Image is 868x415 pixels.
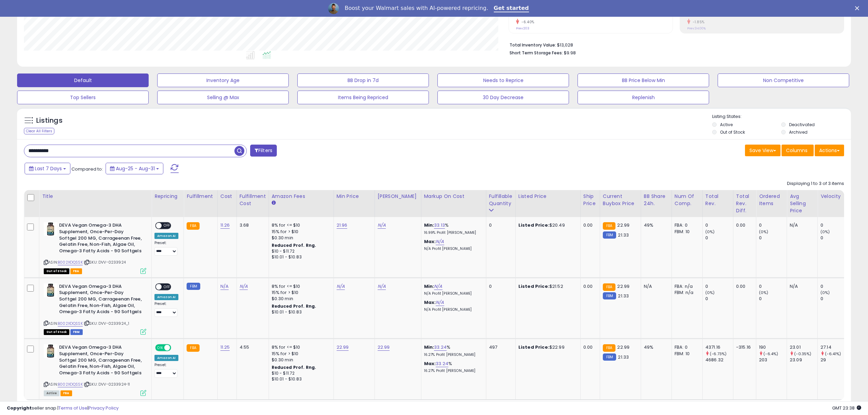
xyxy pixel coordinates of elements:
div: 0 [820,283,848,290]
a: N/A [337,283,345,290]
small: FBA [187,222,199,230]
div: 0 [489,283,510,290]
small: (-6.73%) [710,351,727,357]
div: 497 [489,344,510,350]
div: Amazon AI [154,294,178,300]
div: Current Buybox Price [603,193,638,207]
div: 0 [705,222,733,228]
span: FBA [60,390,72,396]
b: DEVA Vegan Omega-3 DHA Supplement, Once-Per-Day Softgel 200 MG, Carrageenan Free, Gelatin Free, N... [59,283,142,317]
div: Fulfillable Quantity [489,193,513,207]
button: Last 7 Days [25,163,70,174]
button: Non Competitive [718,73,849,87]
b: Reduced Prof. Rng. [272,364,316,370]
div: 0 [705,283,733,290]
div: Fulfillment [187,193,214,200]
small: -1.85% [690,19,705,25]
span: 21.33 [618,293,629,299]
div: Close [855,6,862,10]
div: Displaying 1 to 3 of 3 items [787,180,844,187]
button: Selling @ Max [157,91,289,104]
div: 0.00 [583,283,595,290]
a: Privacy Policy [89,405,119,411]
b: Max: [424,299,436,306]
button: Replenish [578,91,709,104]
span: Columns [786,147,808,154]
span: OFF [170,345,181,351]
label: Deactivated [789,122,815,128]
div: Total Rev. [705,193,730,207]
div: 190 [759,344,787,350]
div: 4.55 [240,344,263,350]
div: 15% for > $10 [272,351,328,357]
span: All listings that are currently out of stock and unavailable for purchase on Amazon [44,268,69,274]
button: Needs to Reprice [437,73,569,87]
span: 21.33 [618,354,629,360]
div: 0 [489,222,510,228]
div: N/A [790,283,812,290]
span: FBA [70,268,82,274]
button: Top Sellers [17,91,149,104]
small: FBA [603,344,615,352]
small: (0%) [705,229,715,235]
div: Velocity [820,193,845,200]
button: Save View [745,145,781,156]
a: 22.99 [378,344,390,351]
small: FBM [603,292,616,299]
button: Actions [815,145,844,156]
b: Listed Price: [518,344,550,350]
small: (-6.41%) [825,351,841,357]
b: DEVA Vegan Omega-3 DHA Supplement, Once-Per-Day Softgel 200 MG, Carrageenan Free, Gelatin Free, N... [59,222,142,256]
div: 0 [820,235,848,241]
a: N/A [220,283,229,290]
div: $0.30 min [272,235,328,241]
div: Fulfillment Cost [240,193,266,207]
div: Title [42,193,149,200]
b: Reduced Prof. Rng. [272,242,316,248]
small: FBA [603,222,615,230]
small: FBM [187,283,200,290]
div: Total Rev. Diff. [736,193,753,214]
span: 22.99 [617,222,629,228]
div: 15% for > $10 [272,290,328,296]
a: 33.13 [434,222,445,229]
img: 41ahip4I0iL._SL40_.jpg [44,222,57,236]
div: Num of Comp. [675,193,700,207]
div: FBA: 0 [675,344,697,350]
span: OFF [162,284,173,290]
a: 33.24 [434,344,447,351]
label: Active [720,122,733,128]
div: FBM: n/a [675,290,697,296]
div: $21.52 [518,283,575,290]
b: Min: [424,283,434,290]
p: 16.99% Profit [PERSON_NAME] [424,230,481,235]
div: 0 [820,296,848,302]
div: 0.00 [583,222,595,228]
img: 41ahip4I0iL._SL40_.jpg [44,344,57,358]
small: (0%) [705,290,715,295]
div: 0 [820,222,848,228]
div: 27.14 [820,344,848,350]
small: (0%) [759,290,769,295]
div: Listed Price [518,193,578,200]
button: Aug-25 - Aug-31 [106,163,163,174]
div: Preset: [154,302,178,317]
small: Amazon Fees. [272,200,276,206]
div: seller snap | | [7,405,119,412]
div: Boost your Walmart sales with AI-powered repricing. [344,5,488,12]
div: 4371.16 [705,344,733,350]
div: 8% for <= $10 [272,222,328,228]
div: ASIN: [44,222,146,273]
div: $10.01 - $10.83 [272,376,328,382]
button: Items Being Repriced [297,91,429,104]
b: Listed Price: [518,222,550,228]
div: Amazon AI [154,355,178,361]
span: 21.33 [618,232,629,238]
b: Reduced Prof. Rng. [272,303,316,309]
p: N/A Profit [PERSON_NAME] [424,307,481,312]
div: Min Price [337,193,372,200]
span: 22.99 [617,283,629,290]
li: $13,028 [510,40,839,49]
b: Min: [424,344,434,350]
div: Preset: [154,241,178,256]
